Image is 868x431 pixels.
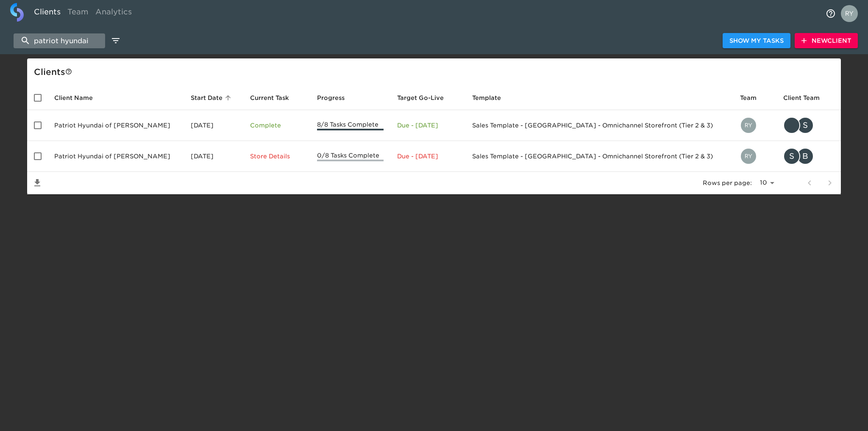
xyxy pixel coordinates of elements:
[740,148,770,165] div: ryan.dale@roadster.com
[64,3,92,24] a: Team
[250,93,300,103] span: Current Task
[31,3,64,24] a: Clients
[783,148,834,165] div: sroberts@patriotmotors.com, breuter@patriotmotorsdanville.com
[397,93,444,103] span: Calculated based on the start date and the duration of all Tasks contained in this Hub.
[740,117,770,134] div: ryan.dale@roadster.com
[92,3,135,24] a: Analytics
[740,93,768,103] span: Team
[27,173,47,193] button: Save List
[741,118,756,133] img: ryan.dale@roadster.com
[317,93,356,103] span: Progress
[783,148,800,165] div: S
[65,68,72,75] svg: This is a list of all of your clients and clients shared with you
[108,33,123,48] button: edit
[703,179,752,187] p: Rows per page:
[34,65,837,79] div: Client s
[783,117,800,134] div: ‎
[397,93,455,103] span: Target Go-Live
[10,3,24,22] img: logo
[397,152,459,160] p: Due - [DATE]
[184,110,243,141] td: [DATE]
[801,36,851,46] span: New Client
[723,33,790,49] button: Show My Tasks
[191,93,234,103] span: Start Date
[841,5,858,22] img: Profile
[310,110,390,141] td: 8/8 Tasks Complete
[310,141,390,172] td: 0/8 Tasks Complete
[797,148,814,165] div: B
[47,141,184,172] td: Patriot Hyundai of [PERSON_NAME]
[755,177,777,189] select: rows per page
[250,152,303,160] p: Store Details
[783,93,831,103] span: Client Team
[741,149,756,164] img: ryan.dale@roadster.com
[472,93,512,103] span: Template
[821,3,841,24] button: notifications
[250,121,303,130] p: Complete
[465,110,733,141] td: Sales Template - [GEOGRAPHIC_DATA] - Omnichannel Storefront (Tier 2 & 3)
[184,141,243,172] td: [DATE]
[397,121,459,130] p: Due - [DATE]
[47,110,184,141] td: Patriot Hyundai of [PERSON_NAME]
[14,33,105,48] input: search
[783,117,834,134] div: ‎gwilliams@patriotmotors.com, sroberts@patriotmotors.com
[729,36,784,46] span: Show My Tasks
[797,117,814,134] div: S
[250,93,289,103] span: This is the next Task in this Hub that should be completed
[465,141,733,172] td: Sales Template - [GEOGRAPHIC_DATA] - Omnichannel Storefront (Tier 2 & 3)
[27,86,841,194] table: enhanced table
[54,93,104,103] span: Client Name
[795,33,858,49] button: NewClient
